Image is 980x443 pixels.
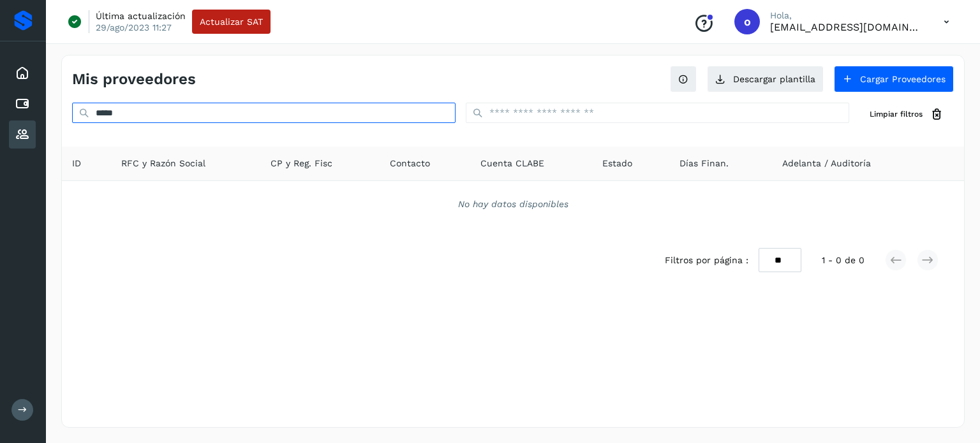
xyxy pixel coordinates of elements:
div: Inicio [9,59,36,87]
div: Cuentas por pagar [9,90,36,118]
span: ID [72,157,81,170]
span: Adelanta / Auditoría [782,157,871,170]
p: Hola, [770,10,923,21]
div: No hay datos disponibles [78,198,947,211]
p: 29/ago/2023 11:27 [96,22,172,33]
h4: Mis proveedores [72,70,196,89]
button: Limpiar filtros [859,103,954,126]
button: Actualizar SAT [192,10,271,34]
button: Descargar plantilla [707,66,824,92]
span: Contacto [390,157,430,170]
div: Proveedores [9,120,36,149]
span: Limpiar filtros [870,108,923,120]
span: Actualizar SAT [200,17,263,26]
span: Estado [602,157,632,170]
span: RFC y Razón Social [121,157,205,170]
span: 1 - 0 de 0 [822,254,865,267]
span: CP y Reg. Fisc [271,157,332,170]
button: Cargar Proveedores [834,66,954,92]
p: orlando@rfllogistics.com.mx [770,21,923,33]
span: Días Finan. [679,157,729,170]
span: Filtros por página : [665,254,748,267]
span: Cuenta CLABE [480,157,544,170]
p: Última actualización [96,10,186,22]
